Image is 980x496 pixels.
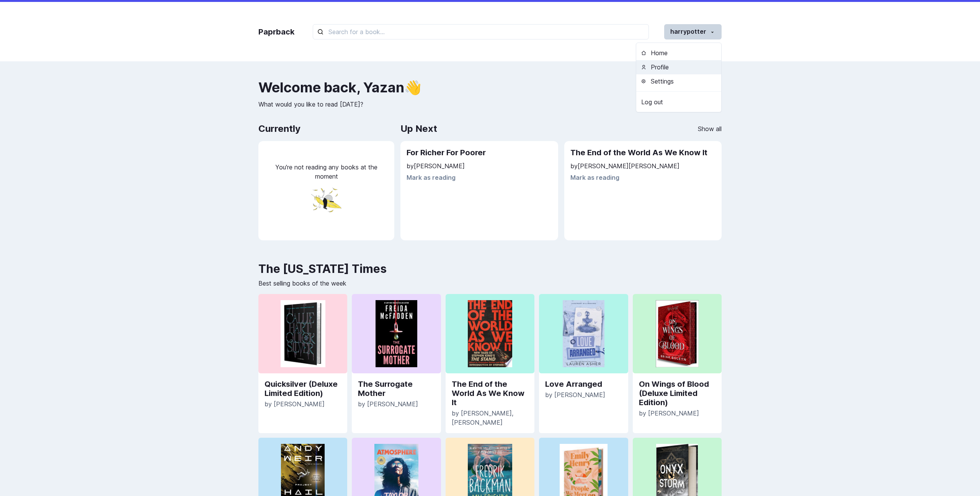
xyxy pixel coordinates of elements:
[554,391,605,399] span: [PERSON_NAME]
[376,300,417,367] img: Woman paying for a purchase
[367,400,418,408] span: [PERSON_NAME]
[461,409,512,417] span: [PERSON_NAME]
[639,409,715,418] p: by
[698,124,722,133] a: Show all
[313,24,649,39] input: Search for a book...
[400,121,437,136] h2: Up Next
[545,379,622,389] a: Love Arranged
[358,379,434,398] a: The Surrogate Mother
[407,174,456,181] button: Mark as reading
[563,300,604,367] img: Woman paying for a purchase
[281,300,325,367] img: Woman paying for a purchase
[265,399,341,409] p: by
[407,147,552,158] h2: For Richer For Poorer
[656,300,698,367] img: Woman paying for a purchase
[570,174,619,181] button: Mark as reading
[664,24,722,39] button: harrypotter
[545,390,622,399] p: by
[407,161,552,171] p: by [PERSON_NAME]
[266,163,387,181] p: You're not reading any books at the moment
[258,262,722,276] h2: The [US_STATE] Times
[639,379,715,407] a: On Wings of Blood (Deluxe Limited Edition)
[452,409,528,427] p: by
[468,300,512,367] img: Woman paying for a purchase
[648,409,699,417] span: [PERSON_NAME]
[636,95,721,109] a: Log out
[258,80,722,95] h2: Welcome back , Yazan 👋
[452,379,528,407] a: The End of the World As We Know It
[258,279,722,288] p: Best selling books of the week
[258,121,394,136] h2: Currently
[258,26,294,38] a: Paprback
[274,400,325,408] span: [PERSON_NAME]
[358,399,434,409] p: by
[258,100,722,109] p: What would you like to read [DATE]?
[265,379,341,398] a: Quicksilver (Deluxe Limited Edition)
[570,161,716,171] p: by [PERSON_NAME] [PERSON_NAME]
[570,147,716,158] h2: The End of the World As We Know It
[307,181,346,219] img: floater.png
